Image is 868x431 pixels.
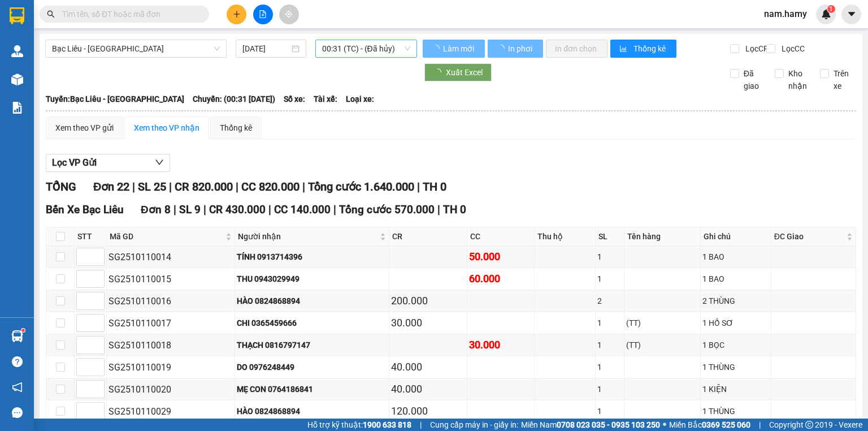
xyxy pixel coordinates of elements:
[633,42,667,55] span: Thống kê
[108,294,233,308] div: SG2510110016
[774,230,844,243] span: ĐC Giao
[829,67,857,92] span: Trên xe
[443,203,466,216] span: TH 0
[424,63,492,81] button: Xuất Excel
[702,420,750,429] strong: 0369 525 060
[259,10,267,18] span: file-add
[242,42,289,55] input: 12/10/2025
[619,45,629,54] span: bar-chart
[12,356,23,367] span: question-circle
[847,9,857,19] span: caret-down
[702,405,769,417] div: 1 THÙNG
[11,330,23,342] img: warehouse-icon
[521,419,660,431] span: Miền Nam
[5,71,157,89] b: GỬI : Bến Xe Bạc Liêu
[333,203,336,216] span: |
[391,403,465,419] div: 120.000
[420,419,422,431] span: |
[93,180,129,193] span: Đơn 22
[10,7,24,24] img: logo-vxr
[237,383,387,395] div: MẸ CON 0764186841
[107,268,235,290] td: SG2510110015
[5,39,215,53] li: 0946 508 595
[46,180,76,193] span: TỔNG
[702,383,769,395] div: 1 KIỆN
[227,5,246,24] button: plus
[739,67,767,92] span: Đã giao
[175,180,233,193] span: CR 820.000
[777,42,806,55] span: Lọc CC
[47,10,55,18] span: search
[437,203,440,216] span: |
[663,423,666,427] span: ⚪️
[237,361,387,373] div: DO 0976248449
[302,180,305,193] span: |
[597,251,623,263] div: 1
[669,419,750,431] span: Miền Bắc
[193,93,275,105] span: Chuyến: (00:31 [DATE])
[597,339,623,351] div: 1
[469,271,532,287] div: 60.000
[488,40,543,58] button: In phơi
[268,203,271,216] span: |
[469,249,532,265] div: 50.000
[759,419,761,431] span: |
[626,339,698,351] div: (TT)
[597,361,623,373] div: 1
[430,419,518,431] span: Cung cấp máy in - giấy in:
[339,203,435,216] span: Tổng cước 570.000
[110,230,223,243] span: Mã GD
[238,230,377,243] span: Người nhận
[497,45,506,53] span: loading
[65,7,150,21] b: Nhà Xe Hà My
[702,339,769,351] div: 1 BỌC
[169,180,172,193] span: |
[52,156,97,170] span: Lọc VP Gửi
[108,360,233,374] div: SG2510110019
[469,337,532,353] div: 30.000
[433,68,446,76] span: loading
[46,154,170,172] button: Lọc VP Gửi
[702,251,769,263] div: 1 BAO
[65,27,74,36] span: environment
[220,122,252,134] div: Thống kê
[241,180,300,193] span: CC 820.000
[610,40,676,58] button: bar-chartThống kê
[702,361,769,373] div: 1 THÙNG
[391,315,465,331] div: 30.000
[391,359,465,375] div: 40.000
[597,383,623,395] div: 1
[701,227,771,246] th: Ghi chú
[443,42,476,55] span: Làm mới
[446,66,483,79] span: Xuất Excel
[805,421,813,429] span: copyright
[391,381,465,397] div: 40.000
[285,10,293,18] span: aim
[841,5,861,24] button: caret-down
[107,334,235,356] td: SG2510110018
[233,10,241,18] span: plus
[108,404,233,419] div: SG2510110029
[236,180,238,193] span: |
[141,203,171,216] span: Đơn 8
[65,41,74,50] span: phone
[284,93,305,105] span: Số xe:
[702,273,769,285] div: 1 BAO
[21,329,25,332] sup: 1
[624,227,700,246] th: Tên hàng
[11,102,23,114] img: solution-icon
[11,45,23,57] img: warehouse-icon
[597,405,623,417] div: 1
[107,356,235,378] td: SG2510110019
[307,419,411,431] span: Hỗ trợ kỹ thuật:
[179,203,201,216] span: SL 9
[107,312,235,334] td: SG2510110017
[107,246,235,268] td: SG2510110014
[346,93,374,105] span: Loại xe:
[46,94,184,104] b: Tuyến: Bạc Liêu - [GEOGRAPHIC_DATA]
[597,273,623,285] div: 1
[107,290,235,312] td: SG2510110016
[274,203,331,216] span: CC 140.000
[626,317,698,329] div: (TT)
[75,227,107,246] th: STT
